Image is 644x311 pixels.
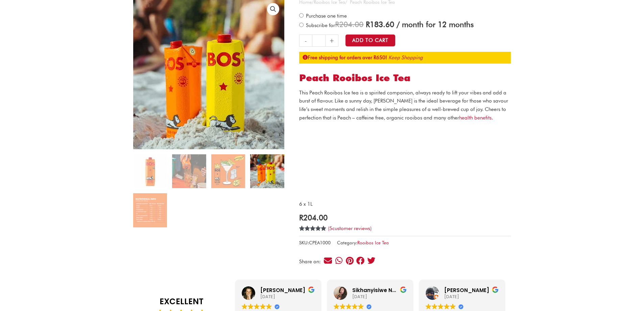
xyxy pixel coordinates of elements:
[367,256,376,265] div: Share on twitter
[309,240,331,245] span: CPEA1000
[438,304,444,309] img: Google
[345,256,354,265] div: Share on pinterest
[450,304,456,309] img: Google
[352,294,407,300] div: [DATE]
[299,23,304,27] input: Subscribe for / month for 12 months
[260,304,266,309] img: Google
[299,213,303,222] span: R
[299,239,331,247] span: SKU:
[242,286,255,300] img: Lauren Berrington profile picture
[133,193,167,227] img: Peach Rooibos Ice Tea - Image 5
[172,154,206,188] img: Peach_1
[426,304,431,309] img: Google
[299,226,302,239] span: 5
[242,304,247,309] img: Google
[254,304,260,309] img: Google
[211,154,245,188] img: Peach Rooibos Ice Tea - Image 3
[140,296,223,307] strong: EXCELLENT
[444,287,499,294] div: [PERSON_NAME]
[334,304,339,309] img: Google
[260,294,315,300] div: [DATE]
[334,286,347,300] img: Sikhanyisiwe Ndebele profile picture
[352,304,358,309] img: Google
[337,239,389,247] span: Category:
[492,286,499,293] img: Google
[250,154,284,188] img: Lemon_1
[388,54,423,61] a: Keep Shopping
[328,225,372,231] a: (5customer reviews)
[260,287,315,294] div: [PERSON_NAME]
[305,13,347,19] span: Purchase one time
[305,22,474,28] span: Subscribe for
[346,304,352,309] img: Google
[133,154,167,188] img: Peach Rooibos Ice Tea
[366,20,394,29] span: 183.60
[335,20,363,29] span: 204.00
[303,54,387,61] strong: Free shipping for orders over R650!
[397,20,474,29] span: / month for 12 months
[326,35,338,47] a: +
[324,256,333,265] div: Share on email
[308,286,315,293] img: Google
[299,35,312,47] a: -
[248,304,254,309] img: Google
[267,3,279,15] a: View full-screen image gallery
[400,286,407,293] img: Google
[345,35,395,46] button: Add to Cart
[299,72,511,84] h1: Peach Rooibos Ice Tea
[352,287,407,294] div: Sikhanyisiwe Ndebele
[299,200,511,208] p: 6 x 1L
[299,226,327,254] span: Rated out of 5 based on customer ratings
[426,286,439,300] img: Simpson T. profile picture
[356,256,365,265] div: Share on facebook
[432,304,437,309] img: Google
[459,115,493,121] a: health benefits.
[266,304,272,309] img: Google
[340,304,345,309] img: Google
[357,240,389,245] a: Rooibos Ice Tea
[329,225,332,231] span: 5
[299,89,511,122] p: This Peach Rooibos Ice tea is a spirited companion, always ready to lift your vibes and add a bur...
[444,304,450,309] img: Google
[299,13,304,18] input: Purchase one time
[335,20,339,29] span: R
[312,35,325,47] input: Product quantity
[366,20,370,29] span: R
[299,213,328,222] bdi: 204.00
[358,304,364,309] img: Google
[444,294,499,300] div: [DATE]
[334,256,343,265] div: Share on whatsapp
[299,259,323,264] div: Share on:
